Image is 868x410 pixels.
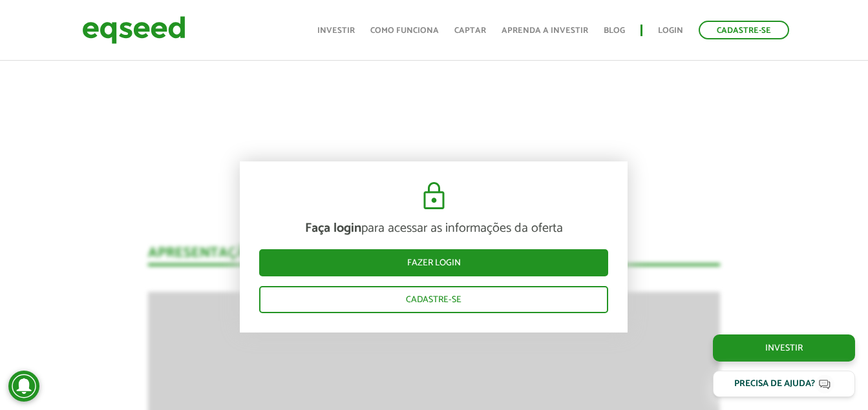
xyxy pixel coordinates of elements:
strong: Faça login [305,218,361,239]
a: Investir [713,334,855,362]
a: Investir [317,26,355,35]
a: Captar [454,26,486,35]
img: EqSeed [82,13,185,47]
a: Blog [604,26,625,35]
img: cadeado.svg [418,181,450,212]
a: Login [658,26,683,35]
p: para acessar as informações da oferta [259,221,608,236]
a: Cadastre-se [259,286,608,313]
a: Como funciona [370,26,439,35]
a: Aprenda a investir [502,26,588,35]
a: Cadastre-se [699,21,789,39]
a: Fazer login [259,249,608,276]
